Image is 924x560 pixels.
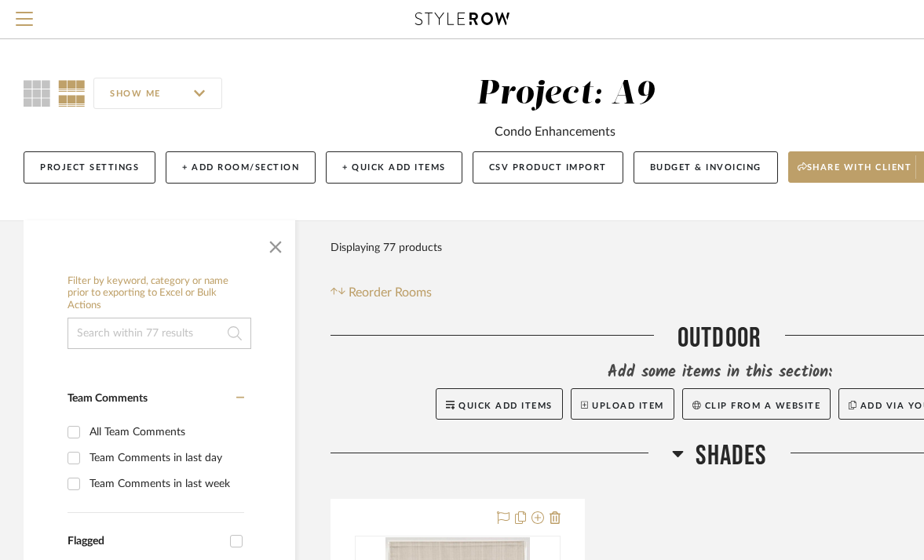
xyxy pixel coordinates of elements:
button: Clip from a website [682,388,831,420]
button: CSV Product Import [473,151,623,184]
div: Project: A9 [477,78,655,111]
span: Team Comments [68,393,148,404]
button: Quick Add Items [436,388,563,420]
button: Close [260,228,291,260]
div: Displaying 77 products [331,232,442,264]
button: + Add Room/Section [166,151,316,184]
button: Project Settings [24,151,155,184]
button: Budget & Invoicing [634,151,778,184]
span: Quick Add Items [458,402,553,410]
input: Search within 77 results [68,318,251,349]
span: Share with client [798,162,912,185]
div: Team Comments in last week [89,471,240,496]
button: + Quick Add Items [326,151,462,184]
button: Upload Item [571,388,674,420]
h6: Filter by keyword, category or name prior to exporting to Excel or Bulk Actions [68,275,251,312]
span: Reorder Rooms [349,283,432,302]
div: All Team Comments [89,420,240,445]
button: Reorder Rooms [331,283,432,302]
div: Condo Enhancements [495,122,615,141]
div: Flagged [68,535,222,548]
div: Team Comments in last day [89,445,240,471]
span: Shades [696,439,766,473]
